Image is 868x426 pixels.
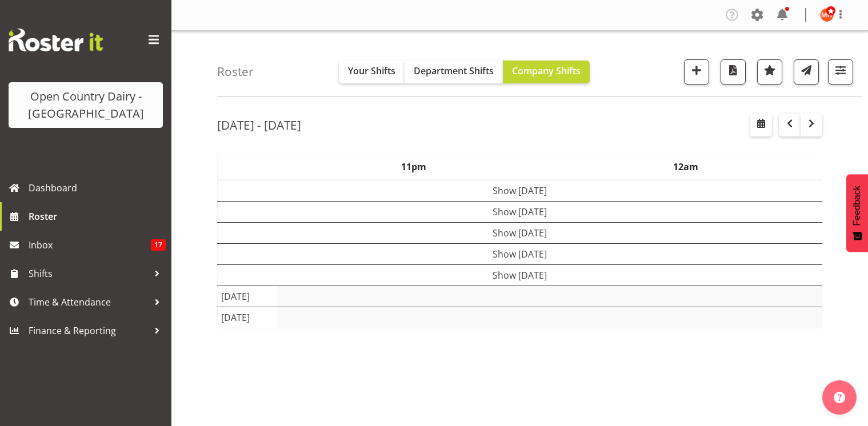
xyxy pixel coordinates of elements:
button: Feedback - Show survey [846,174,868,252]
button: Company Shifts [503,61,590,83]
td: [DATE] [218,286,278,307]
img: help-xxl-2.png [834,392,845,403]
button: Department Shifts [405,61,503,83]
td: Show [DATE] [218,243,822,264]
button: Add a new shift [684,59,709,85]
span: Company Shifts [512,65,581,77]
span: Time & Attendance [29,294,149,311]
div: Open Country Dairy - [GEOGRAPHIC_DATA] [20,88,151,122]
span: Feedback [852,186,862,226]
span: Finance & Reporting [29,322,149,339]
td: Show [DATE] [218,201,822,222]
td: Show [DATE] [218,180,822,202]
button: Download a PDF of the roster according to the set date range. [721,59,746,85]
button: Highlight an important date within the roster. [757,59,782,85]
button: Filter Shifts [828,59,853,85]
span: Your Shifts [348,65,395,77]
button: Your Shifts [339,61,405,83]
span: Dashboard [29,179,166,196]
button: Send a list of all shifts for the selected filtered period to all rostered employees. [794,59,819,85]
td: Show [DATE] [218,222,822,243]
span: Roster [29,208,166,225]
span: 17 [151,239,166,251]
img: milkreception-horotiu8286.jpg [820,8,834,22]
span: Department Shifts [414,65,494,77]
td: Show [DATE] [218,264,822,286]
h2: [DATE] - [DATE] [217,118,301,132]
th: 12am [550,154,822,180]
td: [DATE] [218,307,278,328]
span: Inbox [29,236,151,254]
img: Rosterit website logo [9,29,103,51]
button: Select a specific date within the roster. [750,114,772,136]
h4: Roster [217,65,254,78]
th: 11pm [278,154,550,180]
span: Shifts [29,265,149,282]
